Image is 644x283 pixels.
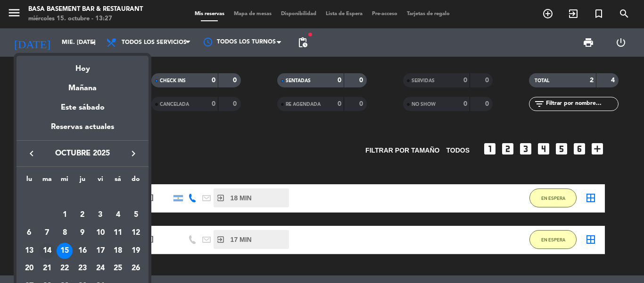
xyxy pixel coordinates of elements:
td: 10 de octubre de 2025 [91,224,109,242]
button: keyboard_arrow_left [23,147,40,160]
th: martes [38,174,56,189]
i: keyboard_arrow_right [128,148,139,159]
div: Hoy [17,56,149,75]
div: 14 [39,243,55,259]
td: 15 de octubre de 2025 [56,242,74,260]
div: 9 [74,225,91,241]
div: Reservas actuales [17,121,149,140]
div: 17 [92,243,108,259]
div: 24 [92,261,108,277]
div: 25 [110,261,126,277]
div: 18 [110,243,126,259]
div: 4 [110,207,126,223]
div: 1 [57,207,73,223]
td: 11 de octubre de 2025 [109,224,127,242]
div: 22 [57,261,73,277]
td: 14 de octubre de 2025 [38,242,56,260]
div: 20 [21,261,37,277]
td: 18 de octubre de 2025 [109,242,127,260]
th: sábado [109,174,127,189]
td: 3 de octubre de 2025 [91,206,109,224]
td: 23 de octubre de 2025 [74,260,91,278]
span: octubre 2025 [40,147,125,160]
th: domingo [127,174,145,189]
div: 16 [74,243,91,259]
td: 21 de octubre de 2025 [38,260,56,278]
th: lunes [20,174,38,189]
td: 1 de octubre de 2025 [56,206,74,224]
td: 25 de octubre de 2025 [109,260,127,278]
td: 7 de octubre de 2025 [38,224,56,242]
td: 17 de octubre de 2025 [91,242,109,260]
div: 11 [110,225,126,241]
div: Este sábado [17,94,149,121]
td: 20 de octubre de 2025 [20,260,38,278]
div: 6 [21,225,37,241]
td: OCT. [20,189,145,206]
div: 8 [57,225,73,241]
td: 9 de octubre de 2025 [74,224,91,242]
div: 2 [74,207,91,223]
th: jueves [74,174,91,189]
td: 13 de octubre de 2025 [20,242,38,260]
div: 7 [39,225,55,241]
td: 16 de octubre de 2025 [74,242,91,260]
div: 3 [92,207,108,223]
td: 8 de octubre de 2025 [56,224,74,242]
div: Mañana [17,75,149,94]
td: 19 de octubre de 2025 [127,242,145,260]
td: 2 de octubre de 2025 [74,206,91,224]
td: 22 de octubre de 2025 [56,260,74,278]
td: 5 de octubre de 2025 [127,206,145,224]
div: 5 [128,207,144,223]
th: miércoles [56,174,74,189]
div: 23 [74,261,91,277]
div: 15 [57,243,73,259]
td: 4 de octubre de 2025 [109,206,127,224]
i: keyboard_arrow_left [26,148,37,159]
td: 12 de octubre de 2025 [127,224,145,242]
div: 21 [39,261,55,277]
td: 26 de octubre de 2025 [127,260,145,278]
div: 10 [92,225,108,241]
td: 6 de octubre de 2025 [20,224,38,242]
button: keyboard_arrow_right [125,147,142,160]
div: 12 [128,225,144,241]
td: 24 de octubre de 2025 [91,260,109,278]
div: 26 [128,261,144,277]
div: 19 [128,243,144,259]
th: viernes [91,174,109,189]
div: 13 [21,243,37,259]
